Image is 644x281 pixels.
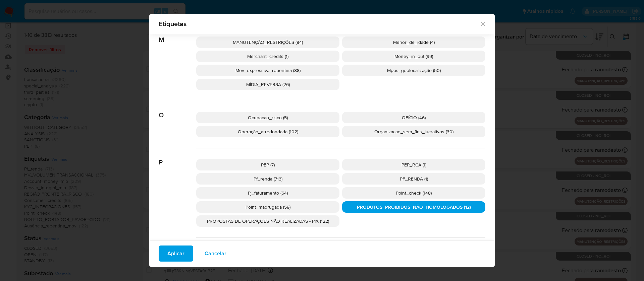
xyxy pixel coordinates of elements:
[480,20,486,26] button: Fechar
[196,201,339,213] div: Point_madrugada (59)
[159,245,193,262] button: Aplicar
[196,126,339,137] div: Operação_arredondada (102)
[196,51,339,62] div: Merchant_credits (1)
[401,161,426,168] span: PEP_RCA (1)
[235,67,301,74] span: Mov_expressiva_repentina (88)
[207,218,329,224] span: PROPOSTAS DE OPERAÇOES NÃO REALIZADAS - PIX (122)
[387,67,441,74] span: Mpos_geolocalização (50)
[159,20,480,27] span: Etiquetas
[342,126,485,137] div: Organizacao_sem_fins_lucrativos (30)
[159,26,196,44] span: M
[247,53,288,60] span: Merchant_credits (1)
[342,187,485,199] div: Point_check (148)
[196,187,339,199] div: Pj_faturamento (64)
[159,101,196,119] span: O
[394,53,433,60] span: Money_in_out (99)
[396,190,432,196] span: Point_check (148)
[261,161,275,168] span: PEP (7)
[246,204,290,210] span: Point_madrugada (59)
[196,112,339,123] div: Ocupacao_risco (5)
[238,128,298,135] span: Operação_arredondada (102)
[402,114,426,121] span: OFÍCIO (46)
[342,51,485,62] div: Money_in_out (99)
[196,37,339,48] div: MANUTENÇÃO_RESTRIÇÕES (84)
[196,159,339,170] div: PEP (7)
[196,215,339,227] div: PROPOSTAS DE OPERAÇOES NÃO REALIZADAS - PIX (122)
[159,238,196,256] span: R
[248,114,288,121] span: Ocupacao_risco (5)
[342,112,485,123] div: OFÍCIO (46)
[196,173,339,185] div: Pf_renda (713)
[159,148,196,166] span: P
[342,37,485,48] div: Menor_de_idade (4)
[342,201,485,213] div: PRODUTOS_PROIBIDOS_NÃO_HOMOLOGADOS (12)
[393,39,435,46] span: Menor_de_idade (4)
[374,128,453,135] span: Organizacao_sem_fins_lucrativos (30)
[342,65,485,76] div: Mpos_geolocalização (50)
[400,175,428,182] span: PF_RENDA (1)
[342,173,485,185] div: PF_RENDA (1)
[205,246,226,261] span: Cancelar
[196,65,339,76] div: Mov_expressiva_repentina (88)
[196,245,235,262] button: Cancelar
[254,175,282,182] span: Pf_renda (713)
[248,190,288,196] span: Pj_faturamento (64)
[357,204,471,210] span: PRODUTOS_PROIBIDOS_NÃO_HOMOLOGADOS (12)
[233,39,303,46] span: MANUTENÇÃO_RESTRIÇÕES (84)
[196,79,339,90] div: MÍDIA_REVERSA (26)
[246,81,290,88] span: MÍDIA_REVERSA (26)
[167,246,184,261] span: Aplicar
[342,159,485,170] div: PEP_RCA (1)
